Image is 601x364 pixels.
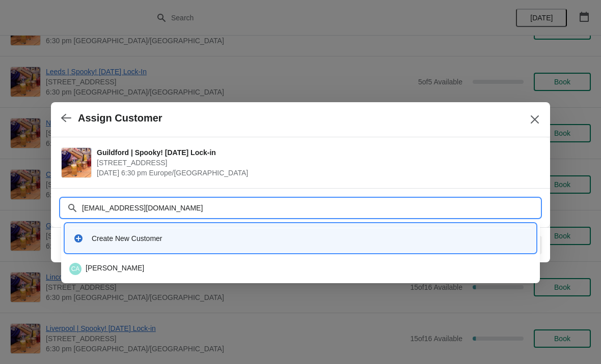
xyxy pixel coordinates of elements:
div: [PERSON_NAME] [69,263,532,275]
button: Close [526,110,544,129]
span: [DATE] 6:30 pm Europe/[GEOGRAPHIC_DATA] [97,168,535,178]
img: Guildford | Spooky! Halloween Lock-in | 5 Market Street, Guildford, GU1 4LB | October 30 | 6:30 p... [62,148,91,177]
span: Guildford | Spooky! [DATE] Lock-in [97,147,535,158]
h2: Assign Customer [78,112,162,124]
span: [STREET_ADDRESS] [97,158,535,168]
span: Charlotte Allan [69,263,81,275]
li: Charlotte Allan [61,259,540,279]
input: Search customer name or email [81,199,540,217]
div: Create New Customer [92,233,528,244]
text: CA [71,265,80,272]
